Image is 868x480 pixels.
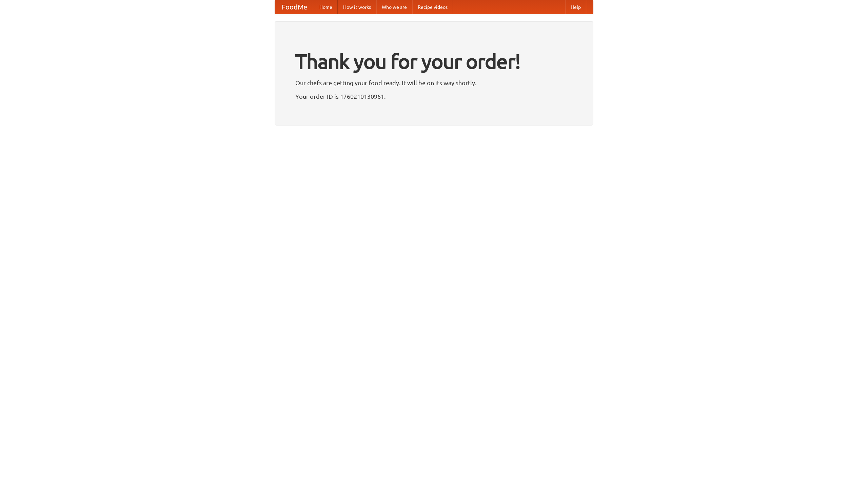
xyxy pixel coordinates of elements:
a: Who we are [376,0,412,14]
h1: Thank you for your order! [295,45,573,78]
a: Recipe videos [412,0,453,14]
a: Home [314,0,338,14]
a: How it works [338,0,376,14]
p: Your order ID is 1760210130961. [295,91,573,101]
a: FoodMe [275,0,314,14]
p: Our chefs are getting your food ready. It will be on its way shortly. [295,78,573,88]
a: Help [565,0,586,14]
